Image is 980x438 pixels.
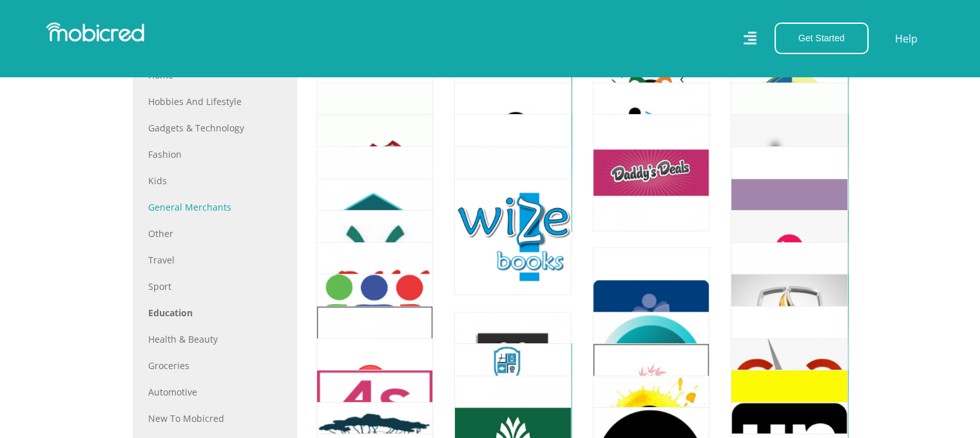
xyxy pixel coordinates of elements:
a: Sport [148,280,282,293]
button: Get Started [774,23,869,54]
a: Kids [148,174,282,187]
a: Education [148,306,282,319]
a: Health & Beauty [148,332,282,346]
img: Mobicred [46,23,144,42]
a: Other [148,227,282,240]
a: Automotive [148,385,282,399]
a: Fashion [148,148,282,161]
a: Travel [148,253,282,267]
a: Gadgets & Technology [148,121,282,135]
a: Hobbies and Lifestyle [148,95,282,108]
a: General Merchants [148,200,282,214]
a: Help [894,30,918,47]
a: Groceries [148,359,282,372]
a: New to Mobicred [148,412,282,425]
